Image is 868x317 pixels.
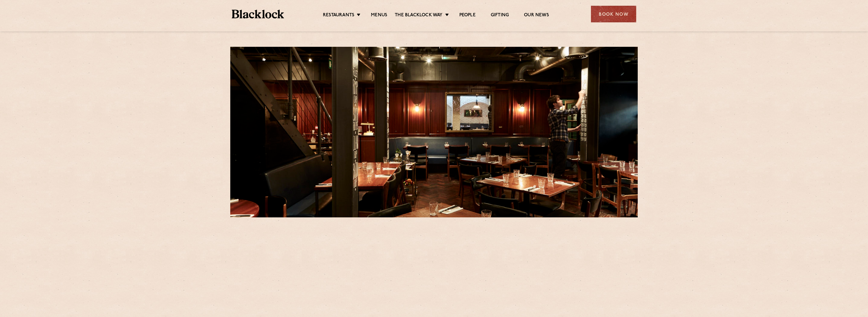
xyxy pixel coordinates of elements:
[371,12,387,19] a: Menus
[459,12,476,19] a: People
[491,12,509,19] a: Gifting
[395,12,442,19] a: The Blacklock Way
[232,10,284,18] img: BL_Textured_Logo-footer-cropped.svg
[591,6,636,22] div: Book Now
[323,12,354,19] a: Restaurants
[524,12,549,19] a: Our News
